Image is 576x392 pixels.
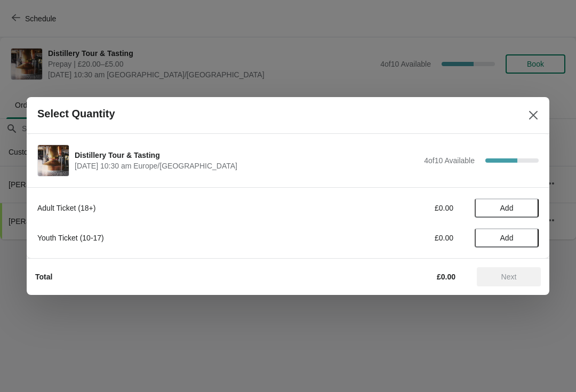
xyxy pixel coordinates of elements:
div: £0.00 [355,203,453,213]
span: 4 of 10 Available [424,156,475,165]
div: Youth Ticket (10-17) [37,233,333,243]
strong: £0.00 [437,273,455,281]
h2: Select Quantity [37,108,115,120]
strong: Total [35,273,52,281]
span: [DATE] 10:30 am Europe/[GEOGRAPHIC_DATA] [75,161,419,171]
img: Distillery Tour & Tasting | | October 1 | 10:30 am Europe/London [38,145,69,176]
span: Add [500,234,514,242]
button: Add [475,228,539,247]
div: £0.00 [355,233,453,243]
button: Add [475,198,539,218]
button: Close [524,106,543,125]
span: Distillery Tour & Tasting [75,150,419,161]
div: Adult Ticket (18+) [37,203,333,213]
span: Add [500,204,514,212]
